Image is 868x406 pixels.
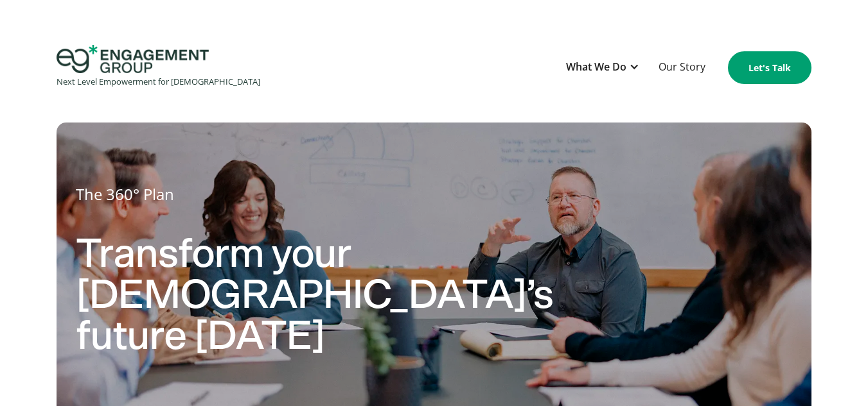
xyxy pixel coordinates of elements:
[57,45,260,90] a: home
[57,73,260,90] div: Next Level Empowerment for [DEMOGRAPHIC_DATA]
[57,45,209,73] img: Engagement Group Logo Icon
[560,52,646,83] div: What We Do
[76,180,792,208] h1: The 360° Plan
[566,58,626,76] div: What We Do
[652,52,712,83] a: Our Story
[728,51,811,84] a: Let's Talk
[76,234,649,374] h2: Transform your [DEMOGRAPHIC_DATA]’s future [DATE]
